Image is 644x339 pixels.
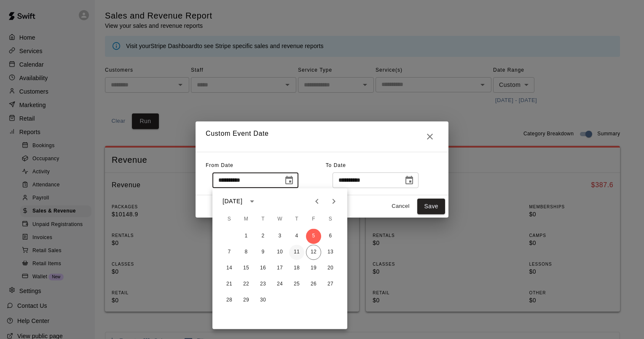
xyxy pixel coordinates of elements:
[289,211,304,228] span: Thursday
[255,277,271,292] button: 23
[222,245,237,260] button: 7
[223,197,242,206] div: [DATE]
[323,277,338,292] button: 27
[222,293,237,308] button: 28
[272,277,287,292] button: 24
[421,128,438,145] button: Close
[401,172,418,189] button: Choose date, selected date is Sep 12, 2025
[306,245,321,260] button: 12
[255,229,271,244] button: 2
[222,261,237,276] button: 14
[239,261,254,276] button: 15
[255,261,271,276] button: 16
[206,162,233,168] span: From Date
[323,261,338,276] button: 20
[272,261,287,276] button: 17
[255,245,271,260] button: 9
[281,172,298,189] button: Choose date, selected date is Sep 5, 2025
[245,194,259,208] button: calendar view is open, switch to year view
[306,261,321,276] button: 19
[222,277,237,292] button: 21
[255,293,271,308] button: 30
[272,211,287,228] span: Wednesday
[222,211,237,228] span: Sunday
[306,277,321,292] button: 26
[323,245,338,260] button: 13
[255,211,271,228] span: Tuesday
[417,199,445,214] button: Save
[289,261,304,276] button: 18
[272,245,287,260] button: 10
[272,229,287,244] button: 3
[387,200,414,213] button: Cancel
[239,245,254,260] button: 8
[325,193,342,210] button: Next month
[323,229,338,244] button: 6
[239,211,254,228] span: Monday
[289,277,304,292] button: 25
[239,293,254,308] button: 29
[306,211,321,228] span: Friday
[239,229,254,244] button: 1
[196,121,448,152] h2: Custom Event Date
[239,277,254,292] button: 22
[289,245,304,260] button: 11
[289,229,304,244] button: 4
[323,211,338,228] span: Saturday
[306,229,321,244] button: 5
[326,162,346,168] span: To Date
[309,193,325,210] button: Previous month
